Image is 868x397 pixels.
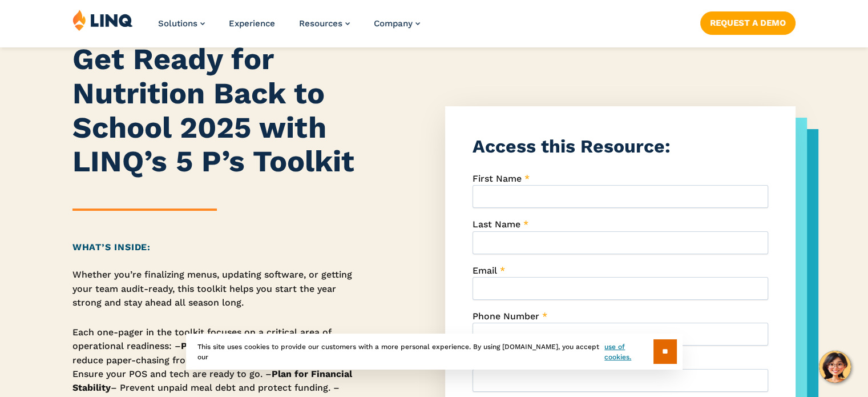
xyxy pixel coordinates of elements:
div: This site uses cookies to provide our customers with a more personal experience. By using [DOMAIN... [186,334,683,370]
h2: What’s Inside: [72,240,361,254]
a: Solutions [158,18,205,29]
p: Whether you’re finalizing menus, updating software, or getting your team audit-ready, this toolki... [72,268,361,310]
a: Resources [299,18,350,29]
span: Company [374,18,413,29]
a: Request a Demo [700,11,796,34]
a: Experience [229,18,275,29]
a: use of cookies. [604,342,653,362]
strong: Get Ready for Nutrition Back to School 2025 with LINQ’s 5 P’s Toolkit [72,42,354,179]
span: Phone Number [473,311,539,322]
span: Solutions [158,18,197,29]
a: Company [374,18,420,29]
nav: Button Navigation [700,9,796,34]
span: Last Name [473,219,520,230]
h3: Access this Resource: [473,134,769,159]
img: LINQ | K‑12 Software [72,9,133,31]
button: Hello, have a question? Let’s chat. [819,351,851,383]
strong: Prep Your People [181,340,259,351]
span: Resources [299,18,342,29]
span: Email [473,265,497,276]
nav: Primary Navigation [158,9,420,47]
span: First Name [473,173,522,184]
